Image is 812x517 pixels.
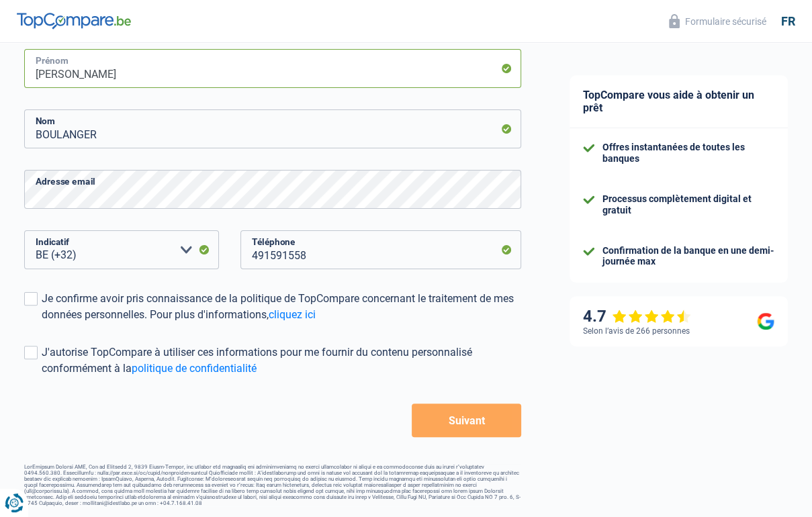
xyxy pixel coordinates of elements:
div: J'autorise TopCompare à utiliser ces informations pour me fournir du contenu personnalisé conform... [42,344,521,377]
div: fr [781,14,795,29]
div: Selon l’avis de 266 personnes [583,326,690,336]
div: Confirmation de la banque en une demi-journée max [602,245,774,268]
a: cliquez ici [269,308,316,321]
button: Formulaire sécurisé [661,10,774,32]
div: Offres instantanées de toutes les banques [602,142,774,164]
footer: LorEmipsum Dolorsi AME, Con ad Elitsedd 2, 9839 Eiusm-Tempor, inc utlabor etd magnaaliq eni admin... [24,464,521,506]
div: Processus complètement digital et gratuit [602,193,774,216]
img: TopCompare Logo [17,13,131,29]
a: politique de confidentialité [132,362,257,375]
div: 4.7 [583,307,691,326]
img: Advertisement [3,311,4,312]
div: TopCompare vous aide à obtenir un prêt [570,75,788,128]
input: 401020304 [240,230,521,269]
button: Suivant [412,404,521,437]
div: Je confirme avoir pris connaissance de la politique de TopCompare concernant le traitement de mes... [42,291,521,323]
